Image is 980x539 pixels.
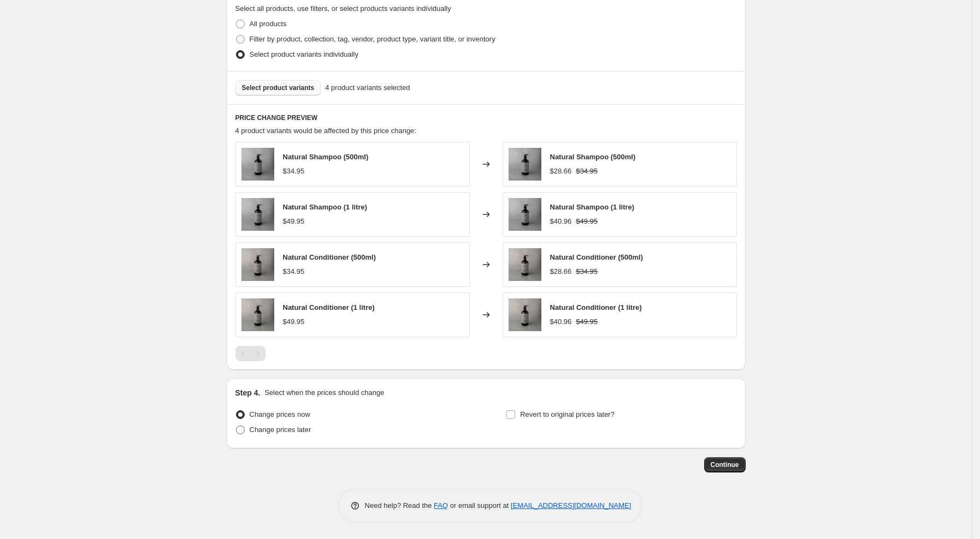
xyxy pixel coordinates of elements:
span: Natural Shampoo (1 litre) [283,203,368,211]
img: Shampoo500ml_afa3240a-b05f-45da-aa00-63ec8ce56a9f_80x.jpg [241,148,274,181]
span: or email support at [448,501,511,510]
span: Natural Conditioner (500ml) [283,253,376,261]
div: $34.95 [283,266,305,277]
div: $49.95 [283,216,305,227]
span: Natural Conditioner (1 litre) [550,303,642,312]
img: Conditioner500ml_524acd11-5018-4bf2-8d27-095f13c8d137_80x.jpg [241,298,274,331]
span: Change prices now [250,410,310,418]
span: All products [250,20,287,28]
img: Shampoo500ml_afa3240a-b05f-45da-aa00-63ec8ce56a9f_80x.jpg [509,198,541,231]
span: Natural Shampoo (1 litre) [550,203,635,211]
a: [EMAIL_ADDRESS][DOMAIN_NAME] [511,501,631,510]
div: $49.95 [283,316,305,327]
span: Revert to original prices later? [520,410,615,418]
h6: PRICE CHANGE PREVIEW [235,113,737,122]
img: Conditioner500ml_524acd11-5018-4bf2-8d27-095f13c8d137_80x.jpg [509,248,541,281]
span: Select product variants [242,83,315,92]
div: $34.95 [283,166,305,177]
img: Conditioner500ml_524acd11-5018-4bf2-8d27-095f13c8d137_80x.jpg [241,248,274,281]
span: Change prices later [250,426,311,434]
span: Natural Shampoo (500ml) [283,153,369,161]
div: $40.96 [550,216,572,227]
div: $28.66 [550,166,572,177]
p: Select when the prices should change [264,387,384,398]
span: Continue [711,460,739,469]
span: 4 product variants selected [325,82,410,93]
nav: Pagination [235,346,265,361]
span: Need help? Read the [365,501,434,510]
span: Natural Conditioner (500ml) [550,253,643,261]
span: Natural Conditioner (1 litre) [283,303,375,312]
button: Select product variants [235,80,321,95]
div: $40.96 [550,316,572,327]
strike: $34.95 [576,166,598,177]
button: Continue [704,457,746,472]
span: Select all products, use filters, or select products variants individually [235,4,451,13]
span: Select product variants individually [250,50,358,58]
strike: $49.95 [576,316,598,327]
img: Shampoo500ml_afa3240a-b05f-45da-aa00-63ec8ce56a9f_80x.jpg [241,198,274,231]
span: Filter by product, collection, tag, vendor, product type, variant title, or inventory [250,35,495,43]
strike: $34.95 [576,266,598,277]
img: Shampoo500ml_afa3240a-b05f-45da-aa00-63ec8ce56a9f_80x.jpg [509,148,541,181]
img: Conditioner500ml_524acd11-5018-4bf2-8d27-095f13c8d137_80x.jpg [509,298,541,331]
a: FAQ [434,501,448,510]
h2: Step 4. [235,387,261,398]
span: Natural Shampoo (500ml) [550,153,636,161]
div: $28.66 [550,266,572,277]
strike: $49.95 [576,216,598,227]
span: 4 product variants would be affected by this price change: [235,127,416,135]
